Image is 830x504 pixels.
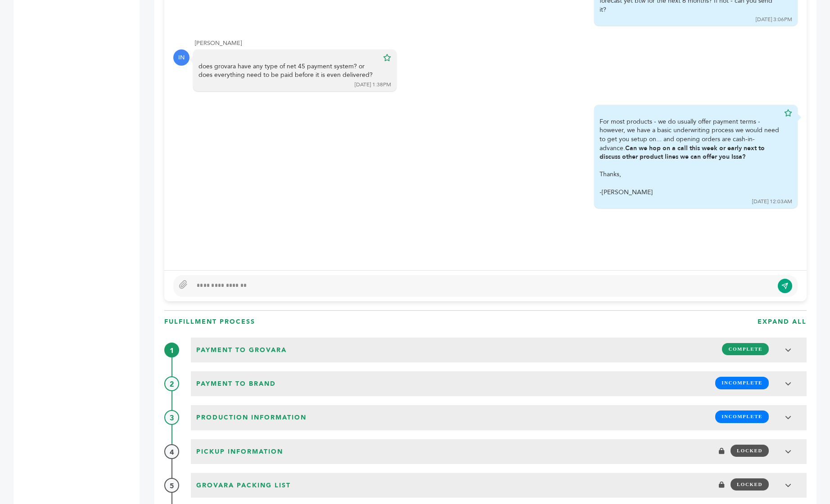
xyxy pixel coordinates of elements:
div: [DATE] 12:03AM [752,198,792,205]
div: [DATE] 1:38PM [355,81,391,89]
div: [PERSON_NAME] [195,39,798,47]
div: -[PERSON_NAME] [600,188,780,197]
span: LOCKED [731,478,769,491]
span: COMPLETE [722,343,769,355]
b: Can we hop on a call this week or early next to discuss other product lines we can offer you Issa? [600,144,765,161]
span: Production Information [194,410,309,425]
span: Grovara Packing List [194,478,293,493]
div: Thanks, [600,170,780,196]
div: [DATE] 3:06PM [756,16,792,23]
span: Payment to Grovara [194,343,289,357]
h3: EXPAND ALL [758,317,807,326]
span: LOCKED [731,445,769,457]
span: INCOMPLETE [715,377,769,389]
div: does grovara have any type of net 45 payment system? or does everything need to be paid before it... [198,62,379,80]
div: IN [173,49,189,66]
h3: FULFILLMENT PROCESS [164,317,255,326]
div: For most products - we do usually offer payment terms - however, we have a basic underwriting pro... [600,117,780,196]
span: Pickup Information [194,445,286,459]
span: INCOMPLETE [715,410,769,423]
span: Payment to brand [194,377,279,391]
